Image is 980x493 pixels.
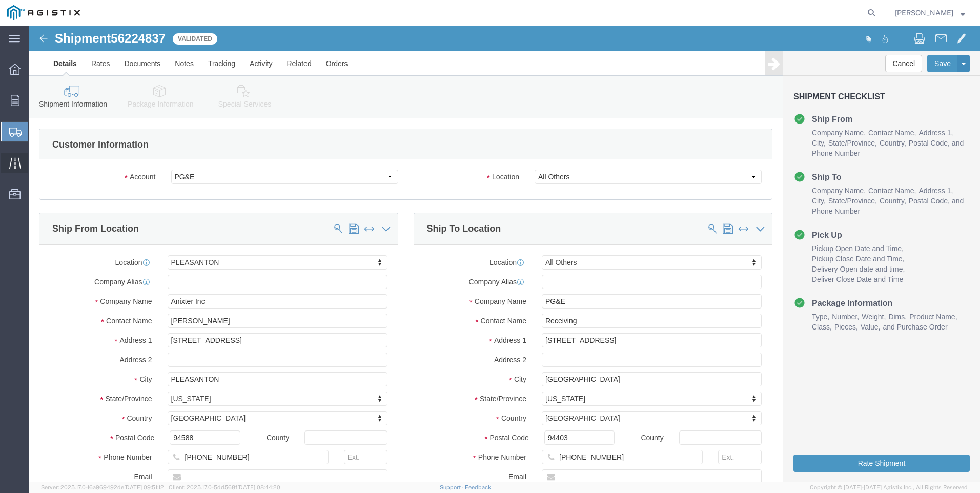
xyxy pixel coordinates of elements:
span: [DATE] 09:51:12 [124,484,164,490]
span: [DATE] 08:44:20 [237,484,280,490]
span: Server: 2025.17.0-16a969492de [41,484,164,490]
span: Copyright © [DATE]-[DATE] Agistix Inc., All Rights Reserved [810,483,968,492]
button: [PERSON_NAME] [894,7,966,19]
span: Client: 2025.17.0-5dd568f [169,484,280,490]
a: Support [440,484,465,490]
a: Feedback [465,484,491,490]
img: logo [7,5,80,20]
span: Rick Judd [895,7,953,18]
iframe: FS Legacy Container [29,26,980,482]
